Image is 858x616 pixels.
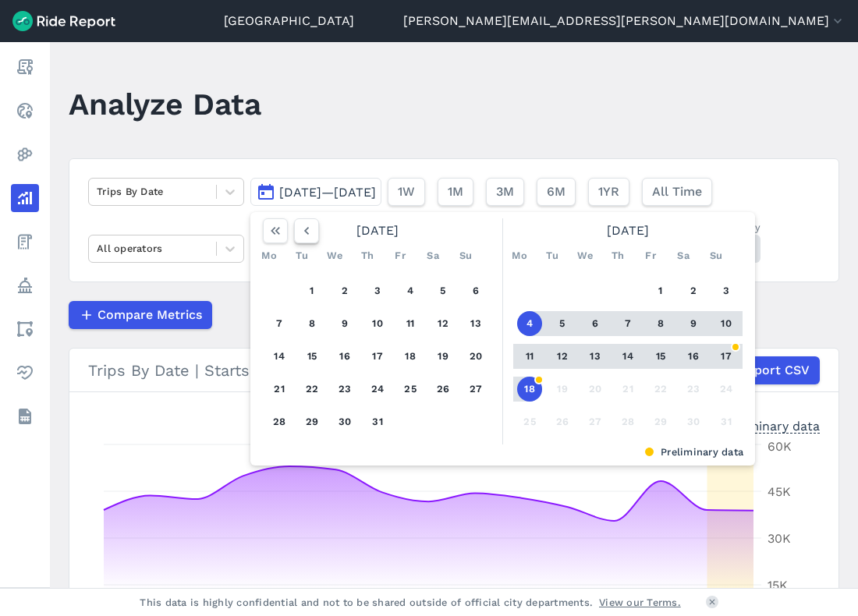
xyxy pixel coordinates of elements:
button: 7 [267,311,292,336]
div: [DATE] [257,218,498,243]
button: 29 [648,409,673,434]
button: 31 [365,409,390,434]
button: 4 [517,311,542,336]
span: 6M [547,182,565,201]
button: 24 [365,377,390,402]
button: 21 [615,377,640,402]
button: 18 [517,377,542,402]
button: 19 [550,377,575,402]
span: [DATE]—[DATE] [279,185,376,200]
button: 3M [486,178,524,206]
div: Mo [507,243,532,268]
button: 12 [431,311,456,336]
a: Health [11,359,39,387]
button: 10 [714,311,739,336]
button: 28 [267,409,292,434]
button: 29 [300,409,324,434]
span: 1YR [598,182,619,201]
button: 22 [300,377,324,402]
button: 6M [537,178,576,206]
span: All Time [652,182,702,201]
button: 1W [388,178,425,206]
button: 9 [332,311,357,336]
span: Export CSV [739,361,810,380]
button: 11 [398,311,423,336]
div: Mo [257,243,282,268]
a: [GEOGRAPHIC_DATA] [224,12,354,30]
button: 15 [648,344,673,369]
span: Compare Metrics [97,306,202,324]
button: 15 [300,344,324,369]
button: 16 [332,344,357,369]
button: 16 [681,344,706,369]
button: 1YR [588,178,629,206]
div: Sa [671,243,696,268]
button: 14 [615,344,640,369]
button: 25 [398,377,423,402]
button: 20 [583,377,608,402]
button: 31 [714,409,739,434]
div: Preliminary data [262,444,743,459]
a: Analyze [11,184,39,212]
div: Fr [388,243,413,268]
button: 20 [463,344,488,369]
div: Tu [289,243,314,268]
a: Heatmaps [11,140,39,168]
div: Th [355,243,380,268]
tspan: 45K [768,484,791,499]
button: 9 [681,311,706,336]
div: Tu [540,243,565,268]
div: Th [605,243,630,268]
div: Trips By Date | Starts [88,356,820,384]
button: [PERSON_NAME][EMAIL_ADDRESS][PERSON_NAME][DOMAIN_NAME] [403,12,846,30]
a: Datasets [11,402,39,430]
button: All Time [642,178,712,206]
button: 5 [550,311,575,336]
button: 17 [714,344,739,369]
button: 3 [714,278,739,303]
a: Realtime [11,97,39,125]
div: Su [704,243,729,268]
span: 1W [398,182,415,201]
button: 30 [681,409,706,434]
button: 21 [267,377,292,402]
button: 14 [267,344,292,369]
span: 3M [496,182,514,201]
button: 12 [550,344,575,369]
button: 11 [517,344,542,369]
div: Preliminary data [720,417,820,434]
button: 26 [550,409,575,434]
button: 19 [431,344,456,369]
button: 2 [681,278,706,303]
a: Policy [11,271,39,299]
button: 5 [431,278,456,303]
a: Fees [11,228,39,256]
button: [DATE]—[DATE] [250,178,381,206]
button: Compare Metrics [69,301,212,329]
div: [DATE] [507,218,749,243]
button: 23 [332,377,357,402]
a: View our Terms. [599,595,681,610]
div: Su [453,243,478,268]
button: 1M [438,178,473,206]
button: 6 [583,311,608,336]
div: Sa [420,243,445,268]
a: Areas [11,315,39,343]
button: 7 [615,311,640,336]
button: 27 [463,377,488,402]
tspan: 60K [768,439,792,454]
button: 1 [648,278,673,303]
button: 13 [463,311,488,336]
button: 30 [332,409,357,434]
button: 6 [463,278,488,303]
button: 28 [615,409,640,434]
button: 23 [681,377,706,402]
button: 2 [332,278,357,303]
button: 13 [583,344,608,369]
button: 17 [365,344,390,369]
h1: Analyze Data [69,83,261,126]
div: Fr [638,243,663,268]
button: 26 [431,377,456,402]
button: 25 [517,409,542,434]
span: 1M [448,182,463,201]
